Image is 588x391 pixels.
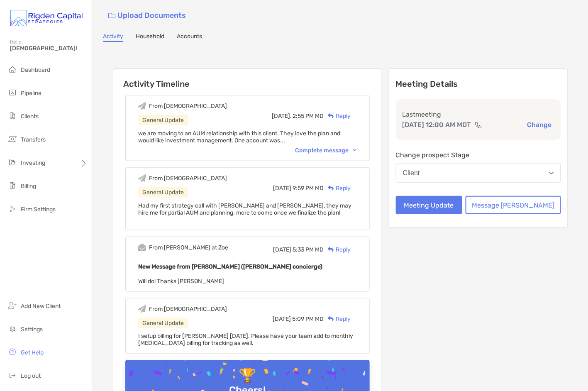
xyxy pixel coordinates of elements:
[396,79,561,89] p: Meeting Details
[7,181,17,191] img: billing icon
[21,206,56,213] span: Firm Settings
[149,244,228,251] div: From [PERSON_NAME] at Zoe
[328,316,334,322] img: Reply icon
[396,150,561,160] p: Change prospect Stage
[403,109,554,120] p: Last meeting
[324,315,351,323] div: Reply
[549,172,554,175] img: Open dropdown arrow
[10,45,88,52] span: [DEMOGRAPHIC_DATA]!
[403,169,420,177] div: Client
[525,120,554,129] button: Change
[108,13,115,19] img: button icon
[21,66,50,73] span: Dashboard
[21,159,45,166] span: Investing
[138,130,340,144] span: we are moving to an AUM relationship with this client. They love the plan and would like investme...
[138,263,322,270] b: New Message from [PERSON_NAME] ([PERSON_NAME] concierge)
[7,88,17,98] img: pipeline icon
[273,185,291,192] span: [DATE]
[21,303,61,310] span: Add New Client
[138,318,188,328] div: General Update
[149,103,227,110] div: From [DEMOGRAPHIC_DATA]
[136,33,164,42] a: Household
[149,305,227,313] div: From [DEMOGRAPHIC_DATA]
[7,324,17,334] img: settings icon
[21,136,46,143] span: Transfers
[21,183,36,190] span: Billing
[7,347,17,357] img: get-help icon
[138,202,351,216] span: Had my first strategy call with [PERSON_NAME] and [PERSON_NAME], they may hire me for partial AUM...
[396,164,561,183] button: Client
[7,301,17,310] img: add_new_client icon
[7,370,17,380] img: logout icon
[21,372,41,379] span: Log out
[396,196,462,214] button: Meeting Update
[138,187,188,198] div: General Update
[324,184,351,193] div: Reply
[293,112,324,120] span: 2:55 PM MD
[21,113,39,120] span: Clients
[138,333,353,347] span: I setup billing for [PERSON_NAME] [DATE]. Please have your team add to monthly [MEDICAL_DATA] bil...
[292,315,324,323] span: 5:09 PM MD
[353,149,357,152] img: Chevron icon
[328,247,334,252] img: Reply icon
[7,157,17,167] img: investing icon
[328,113,334,119] img: Reply icon
[475,122,482,128] img: communication type
[466,196,561,214] button: Message [PERSON_NAME]
[103,33,123,42] a: Activity
[149,175,227,182] div: From [DEMOGRAPHIC_DATA]
[293,185,324,192] span: 9:59 PM MD
[21,90,41,97] span: Pipeline
[324,245,351,254] div: Reply
[7,64,17,74] img: dashboard icon
[138,305,146,313] img: Event icon
[295,147,357,154] div: Complete message
[272,112,291,120] span: [DATE],
[10,3,83,33] img: Zoe Logo
[328,186,334,191] img: Reply icon
[138,174,146,182] img: Event icon
[138,278,224,285] span: Will do! Thanks [PERSON_NAME]
[138,244,146,252] img: Event icon
[103,7,191,24] a: Upload Documents
[7,111,17,121] img: clients icon
[21,326,43,333] span: Settings
[273,315,291,323] span: [DATE]
[403,120,471,130] p: [DATE] 12:00 AM MDT
[177,33,202,42] a: Accounts
[273,246,291,253] span: [DATE]
[293,246,324,253] span: 5:33 PM MD
[113,69,382,89] h6: Activity Timeline
[21,349,44,356] span: Get Help
[138,102,146,110] img: Event icon
[7,134,17,144] img: transfers icon
[324,112,351,120] div: Reply
[235,368,259,385] div: 🏆
[7,204,17,214] img: firm-settings icon
[138,115,188,125] div: General Update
